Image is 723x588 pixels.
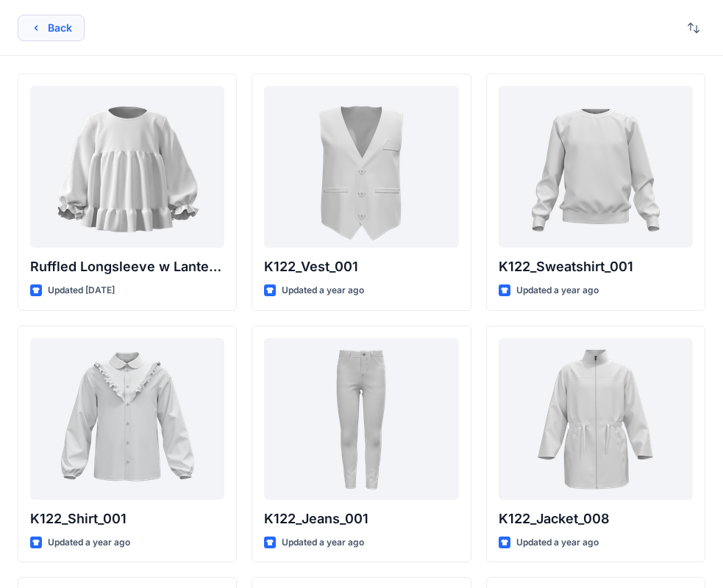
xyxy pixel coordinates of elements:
p: K122_Shirt_001 [30,509,224,529]
a: K122_Shirt_001 [30,338,224,500]
a: K122_Vest_001 [264,86,458,248]
p: K122_Sweatshirt_001 [499,257,693,277]
button: Back [18,15,85,41]
p: Updated [DATE] [48,283,115,298]
a: K122_Sweatshirt_001 [499,86,693,248]
p: Ruffled Longsleeve w Lantern Sleeve [30,257,224,277]
a: K122_Jeans_001 [264,338,458,500]
p: Updated a year ago [516,535,599,551]
a: Ruffled Longsleeve w Lantern Sleeve [30,86,224,248]
p: Updated a year ago [282,535,364,551]
p: Updated a year ago [516,283,599,298]
p: K122_Jacket_008 [499,509,693,529]
p: Updated a year ago [48,535,130,551]
p: K122_Jeans_001 [264,509,458,529]
a: K122_Jacket_008 [499,338,693,500]
p: Updated a year ago [282,283,364,298]
p: K122_Vest_001 [264,257,458,277]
